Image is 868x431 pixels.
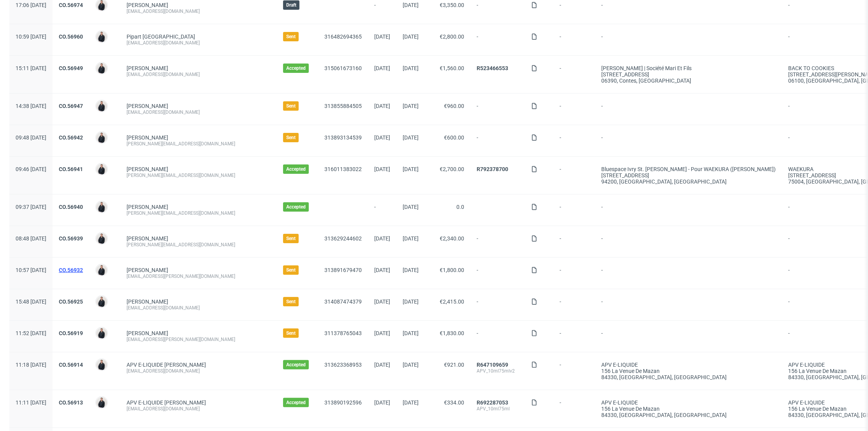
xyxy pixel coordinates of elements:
a: 313893134539 [324,134,362,141]
span: 11:52 [DATE] [16,330,46,336]
span: - [560,204,589,216]
span: Sent [286,330,296,336]
div: APV E-LIQUIDE [601,362,776,368]
a: [PERSON_NAME] [127,2,168,8]
a: CO.56925 [59,299,83,305]
div: 84330, [GEOGRAPHIC_DATA] , [GEOGRAPHIC_DATA] [601,374,776,380]
div: [PERSON_NAME][EMAIL_ADDRESS][DOMAIN_NAME] [127,210,271,216]
a: 314087474379 [324,299,362,305]
a: 315061673160 [324,65,362,71]
div: [STREET_ADDRESS] [601,172,776,178]
span: Accepted [286,166,306,172]
span: - [601,134,776,147]
img: Adrian Margula [96,328,107,339]
a: 313629244602 [324,235,362,242]
span: - [477,267,519,279]
span: - [374,2,390,14]
a: APV E-LIQUIDE [PERSON_NAME] [127,362,206,368]
span: [DATE] [374,34,390,40]
a: 313623368953 [324,362,362,368]
a: [PERSON_NAME] [127,299,168,305]
span: - [560,330,589,343]
span: €600.00 [444,134,464,141]
div: APV_10ml75mlv2 [477,368,519,374]
img: Adrian Margula [96,101,107,111]
span: €960.00 [444,103,464,109]
span: [DATE] [374,166,390,172]
span: [DATE] [403,330,419,336]
span: [DATE] [374,65,390,71]
span: Sent [286,103,296,109]
div: APV E-LIQUIDE [601,399,776,406]
span: [DATE] [374,103,390,109]
span: [DATE] [374,399,390,406]
a: CO.56974 [59,2,83,8]
div: [PERSON_NAME][EMAIL_ADDRESS][DOMAIN_NAME] [127,242,271,248]
a: R647109659 [477,362,508,368]
a: CO.56947 [59,103,83,109]
span: - [601,235,776,248]
div: [EMAIL_ADDRESS][DOMAIN_NAME] [127,109,271,115]
a: CO.56940 [59,204,83,210]
a: R523466553 [477,65,508,71]
span: €1,800.00 [440,267,464,273]
a: APV E-LIQUIDE [PERSON_NAME] [127,399,206,406]
span: €2,700.00 [440,166,464,172]
a: 316011383022 [324,166,362,172]
span: [DATE] [403,362,419,368]
div: [EMAIL_ADDRESS][DOMAIN_NAME] [127,305,271,311]
span: 09:48 [DATE] [16,134,46,141]
span: 10:59 [DATE] [16,34,46,40]
div: [STREET_ADDRESS] [601,71,776,78]
span: 09:37 [DATE] [16,204,46,210]
span: - [560,166,589,185]
a: 311378765043 [324,330,362,336]
span: - [477,299,519,311]
div: 06390, Contes , [GEOGRAPHIC_DATA] [601,78,776,84]
span: €921.00 [444,362,464,368]
div: [PERSON_NAME][EMAIL_ADDRESS][DOMAIN_NAME] [127,141,271,147]
img: Adrian Margula [96,359,107,370]
span: Draft [286,2,296,8]
div: [EMAIL_ADDRESS][DOMAIN_NAME] [127,368,271,374]
a: Pipart [GEOGRAPHIC_DATA] [127,34,195,40]
div: [PERSON_NAME] | Société Mari et Fils [601,65,776,71]
a: [PERSON_NAME] [127,204,168,210]
span: 10:57 [DATE] [16,267,46,273]
span: [DATE] [403,34,419,40]
a: CO.56932 [59,267,83,273]
div: 84330, [GEOGRAPHIC_DATA] , [GEOGRAPHIC_DATA] [601,412,776,418]
span: - [560,34,589,46]
span: - [477,103,519,115]
span: [DATE] [403,103,419,109]
span: [DATE] [403,267,419,273]
span: €3,350.00 [440,2,464,8]
img: Adrian Margula [96,397,107,408]
span: 15:11 [DATE] [16,65,46,71]
a: [PERSON_NAME] [127,267,168,273]
div: 156 La Venue de Mazan [601,406,776,412]
img: Adrian Margula [96,201,107,212]
a: CO.56913 [59,399,83,406]
span: 14:38 [DATE] [16,103,46,109]
span: - [601,34,776,46]
span: - [560,362,589,380]
span: €1,560.00 [440,65,464,71]
span: [DATE] [403,204,419,210]
span: Sent [286,299,296,305]
img: Adrian Margula [96,132,107,143]
span: - [477,330,519,343]
span: [DATE] [403,2,419,8]
span: - [477,2,519,14]
span: [DATE] [374,362,390,368]
span: Accepted [286,65,306,71]
span: - [477,34,519,46]
div: [EMAIL_ADDRESS][DOMAIN_NAME] [127,71,271,78]
span: [DATE] [403,299,419,305]
span: Sent [286,134,296,141]
span: €1,830.00 [440,330,464,336]
span: Sent [286,34,296,40]
a: [PERSON_NAME] [127,134,168,141]
div: [PERSON_NAME][EMAIL_ADDRESS][DOMAIN_NAME] [127,172,271,178]
div: 156 La Venue de Mazan [601,368,776,374]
